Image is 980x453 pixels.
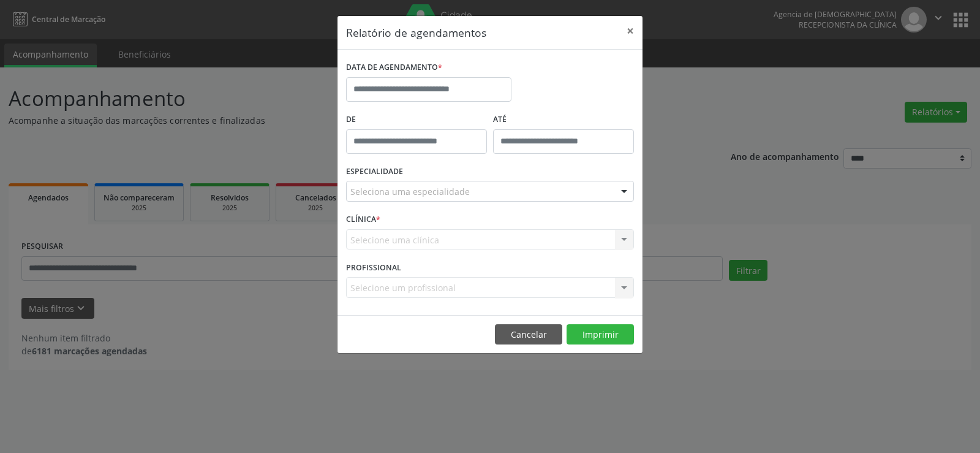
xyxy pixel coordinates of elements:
button: Imprimir [567,324,634,345]
label: ESPECIALIDADE [346,162,403,181]
label: DATA DE AGENDAMENTO [346,58,442,77]
label: De [346,110,487,129]
h5: Relatório de agendamentos [346,25,486,40]
button: Close [618,16,643,46]
label: ATÉ [493,110,634,129]
label: CLÍNICA [346,210,380,229]
label: PROFISSIONAL [346,258,401,277]
button: Cancelar [495,324,562,345]
span: Seleciona uma especialidade [350,185,470,198]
